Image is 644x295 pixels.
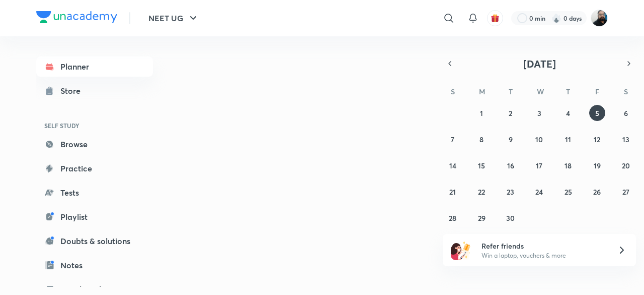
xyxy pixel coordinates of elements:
[479,87,485,96] abbr: Monday
[595,87,599,96] abbr: Friday
[36,81,153,101] a: Store
[473,131,490,147] button: September 8, 2025
[624,108,628,118] abbr: September 6, 2025
[560,184,576,200] button: September 25, 2025
[36,117,153,134] h6: SELF STUDY
[535,135,543,144] abbr: September 10, 2025
[537,87,544,96] abbr: Wednesday
[507,161,514,170] abbr: September 16, 2025
[506,213,515,223] abbr: September 30, 2025
[566,108,570,118] abbr: September 4, 2025
[593,187,601,197] abbr: September 26, 2025
[445,184,461,200] button: September 21, 2025
[622,187,629,197] abbr: September 27, 2025
[478,187,485,197] abbr: September 22, 2025
[565,161,572,170] abbr: September 18, 2025
[503,157,519,173] button: September 16, 2025
[473,210,490,226] button: September 29, 2025
[142,8,205,28] button: NEET UG
[451,87,455,96] abbr: Sunday
[503,131,519,147] button: September 9, 2025
[473,105,490,121] button: September 1, 2025
[481,241,605,251] h6: Refer friends
[478,161,485,170] abbr: September 15, 2025
[449,187,456,197] abbr: September 21, 2025
[624,87,628,96] abbr: Saturday
[531,157,547,173] button: September 17, 2025
[589,184,605,200] button: September 26, 2025
[531,184,547,200] button: September 24, 2025
[537,108,541,118] abbr: September 3, 2025
[445,210,461,226] button: September 28, 2025
[560,131,576,147] button: September 11, 2025
[36,255,153,275] a: Notes
[451,240,471,260] img: referral
[36,56,153,77] a: Planner
[478,213,486,223] abbr: September 29, 2025
[487,10,503,26] button: avatar
[565,187,572,197] abbr: September 25, 2025
[594,161,601,170] abbr: September 19, 2025
[618,184,634,200] button: September 27, 2025
[36,134,153,154] a: Browse
[531,105,547,121] button: September 3, 2025
[509,108,512,118] abbr: September 2, 2025
[560,157,576,173] button: September 18, 2025
[480,108,483,118] abbr: September 1, 2025
[589,131,605,147] button: September 12, 2025
[473,184,490,200] button: September 22, 2025
[36,207,153,227] a: Playlist
[565,135,571,144] abbr: September 11, 2025
[591,10,608,27] img: Sumit Kumar Agrawal
[60,85,87,97] div: Store
[445,131,461,147] button: September 7, 2025
[451,135,454,144] abbr: September 7, 2025
[594,135,600,144] abbr: September 12, 2025
[595,108,599,118] abbr: September 5, 2025
[36,11,117,26] a: Company Logo
[36,158,153,179] a: Practice
[535,187,543,197] abbr: September 24, 2025
[618,157,634,173] button: September 20, 2025
[618,131,634,147] button: September 13, 2025
[560,105,576,121] button: September 4, 2025
[622,161,630,170] abbr: September 20, 2025
[589,105,605,121] button: September 5, 2025
[473,157,490,173] button: September 15, 2025
[503,210,519,226] button: September 30, 2025
[509,87,513,96] abbr: Tuesday
[36,231,153,251] a: Doubts & solutions
[566,87,570,96] abbr: Thursday
[622,135,629,144] abbr: September 13, 2025
[536,161,542,170] abbr: September 17, 2025
[503,184,519,200] button: September 23, 2025
[507,187,514,197] abbr: September 23, 2025
[449,213,456,223] abbr: September 28, 2025
[531,131,547,147] button: September 10, 2025
[479,135,484,144] abbr: September 8, 2025
[509,135,513,144] abbr: September 9, 2025
[481,251,605,260] p: Win a laptop, vouchers & more
[457,56,622,71] button: [DATE]
[491,14,500,23] img: avatar
[36,11,117,23] img: Company Logo
[551,13,561,23] img: streak
[554,256,633,284] iframe: Help widget launcher
[589,157,605,173] button: September 19, 2025
[36,183,153,203] a: Tests
[618,105,634,121] button: September 6, 2025
[449,161,456,170] abbr: September 14, 2025
[445,157,461,173] button: September 14, 2025
[503,105,519,121] button: September 2, 2025
[523,57,556,71] span: [DATE]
